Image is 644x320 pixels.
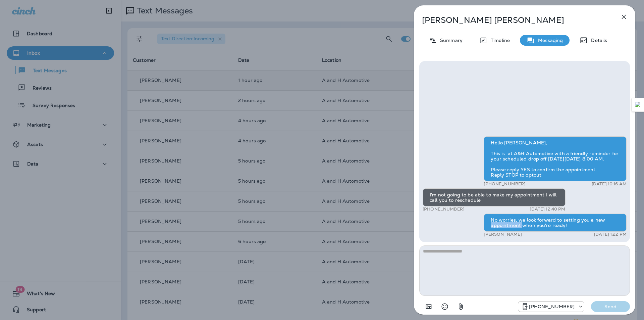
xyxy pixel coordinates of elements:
p: [DATE] 10:16 AM [592,181,627,187]
button: Select an emoji [438,300,451,313]
p: [PHONE_NUMBER] [423,207,465,212]
p: [DATE] 12:40 PM [530,207,565,212]
p: Summary [437,38,463,43]
p: [DATE] 1:22 PM [594,232,627,237]
img: Detect Auto [635,102,641,108]
p: [PERSON_NAME] [PERSON_NAME] [422,15,605,25]
div: Hello [PERSON_NAME], This is at A&H Automotive with a friendly reminder for your scheduled drop o... [484,136,627,181]
p: [PHONE_NUMBER] [484,181,526,187]
p: Timeline [487,38,510,43]
button: Add in a premade template [422,300,435,313]
div: +1 (405) 873-8731 [518,303,584,311]
p: [PERSON_NAME] [484,232,522,237]
div: I'm not going to be able to make my appointment I will call you to reschedule [423,188,566,207]
p: Messaging [535,38,563,43]
div: No worries, we look forward to setting you a new appointment when you're ready! [484,214,627,232]
p: Details [588,38,607,43]
p: [PHONE_NUMBER] [529,304,575,309]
